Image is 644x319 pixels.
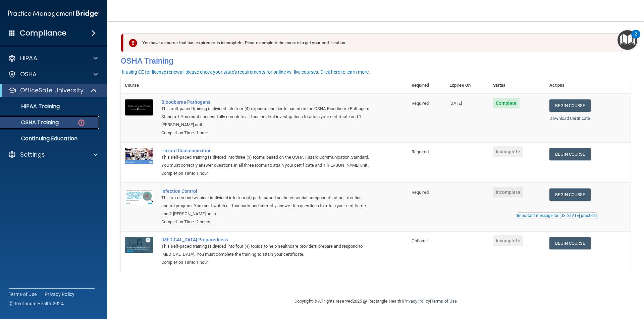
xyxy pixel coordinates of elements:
a: Terms of Use [431,299,457,304]
p: OfficeSafe University [20,86,84,94]
th: Required [408,77,445,94]
div: This self-paced training is divided into four (4) exposure incidents based on the OSHA Bloodborne... [161,105,374,129]
a: Bloodborne Pathogens [161,99,374,105]
a: Begin Course [549,188,590,201]
span: Incomplete [493,146,523,157]
p: OSHA Training [4,119,59,126]
th: Status [489,77,546,94]
th: Actions [545,77,631,94]
a: Settings [8,151,98,159]
a: Privacy Policy [403,299,430,304]
button: Open Resource Center, 2 new notifications [618,30,637,50]
p: Settings [20,151,45,159]
h4: Compliance [20,28,66,38]
a: [MEDICAL_DATA] Preparedness [161,237,374,242]
button: Read this if you are a dental practitioner in the state of CA [516,212,598,219]
div: This on-demand webinar is divided into four (4) parts based on the essential components of an inf... [161,194,374,218]
div: This self-paced training is divided into three (3) rooms based on the OSHA Hazard Communication S... [161,153,374,169]
img: PMB logo [8,7,99,20]
p: OSHA [20,70,37,78]
a: Hazard Communication [161,148,374,153]
a: Infection Control [161,188,374,194]
span: Complete [493,98,520,108]
a: Begin Course [549,148,590,160]
div: Completion Time: 1 hour [161,129,374,137]
img: exclamation-circle-solid-danger.72ef9ffc.png [129,39,137,47]
div: You have a course that has expired or is incomplete. Please complete the course to get your certi... [123,33,623,52]
a: OfficeSafe University [8,86,97,94]
th: Course [121,77,157,94]
p: HIPAA Training [4,103,60,110]
div: This self-paced training is divided into four (4) topics to help healthcare providers prepare and... [161,242,374,258]
div: Important message for [US_STATE] practices [517,214,597,218]
h4: OSHA Training [121,56,631,66]
div: Completion Time: 2 hours [161,218,374,226]
span: [DATE] [449,101,462,106]
span: Incomplete [493,235,523,246]
a: HIPAA [8,54,98,62]
span: Optional [412,238,428,243]
span: Ⓒ Rectangle Health 2024 [9,300,64,307]
div: 2 [635,34,637,43]
a: Privacy Policy [45,291,75,298]
p: HIPAA [20,54,37,62]
div: Completion Time: 1 hour [161,258,374,266]
a: Download Certificate [549,116,590,121]
span: Required [412,190,429,195]
p: Continuing Education [4,135,96,142]
button: If using CE for license renewal, please check your state's requirements for online vs. live cours... [121,69,371,75]
iframe: Drift Widget Chat Controller [610,273,636,298]
a: Begin Course [549,237,590,249]
div: Completion Time: 1 hour [161,169,374,177]
a: OSHA [8,70,98,78]
th: Expires On [445,77,489,94]
a: Begin Course [549,99,590,112]
span: Required [412,101,429,106]
a: Terms of Use [9,291,37,298]
div: If using CE for license renewal, please check your state's requirements for online vs. live cours... [122,70,370,74]
img: danger-circle.6113f641.png [77,118,86,127]
span: Incomplete [493,187,523,197]
div: Copyright © All rights reserved 2025 @ Rectangle Health | | [253,291,498,312]
span: Required [412,149,429,154]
